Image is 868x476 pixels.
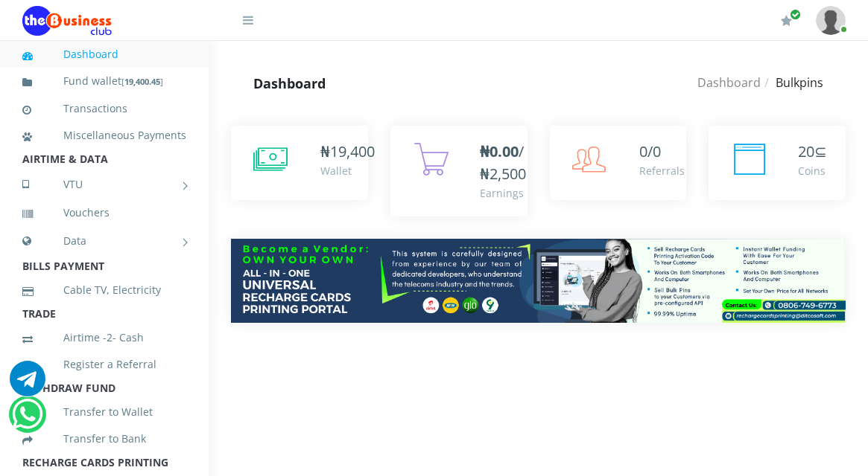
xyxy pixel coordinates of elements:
[253,74,326,92] strong: Dashboard
[816,6,846,35] img: User
[22,166,186,203] a: VTU
[22,321,186,355] a: Airtime -2- Cash
[480,141,519,161] b: ₦0.00
[22,422,186,456] a: Transfer to Bank
[330,141,375,161] span: 19,400
[22,118,186,152] a: Miscellaneous Payments
[124,76,160,87] b: 19,400.45
[798,141,827,163] div: ⊆
[798,163,827,178] div: Coins
[639,163,685,178] div: Referrals
[320,141,375,163] div: ₦
[761,74,823,91] li: Bulkpins
[390,126,528,216] a: ₦0.00/₦2,500 Earnings
[798,141,814,161] span: 20
[22,91,186,126] a: Transactions
[10,372,45,396] a: Chat for support
[22,196,186,230] a: Vouchers
[22,222,186,260] a: Data
[231,239,846,323] img: multitenant_rcp.png
[22,37,186,71] a: Dashboard
[22,273,186,307] a: Cable TV, Electricity
[781,15,792,27] i: Renew/Upgrade Subscription
[22,395,186,429] a: Transfer to Wallet
[697,74,761,91] a: Dashboard
[320,163,375,178] div: Wallet
[480,185,526,201] div: Earnings
[12,408,42,432] a: Chat for support
[480,141,526,184] span: /₦2,500
[22,347,186,382] a: Register a Referral
[231,126,368,200] a: ₦19,400 Wallet
[639,141,661,161] span: 0/0
[790,9,801,20] span: Renew/Upgrade Subscription
[550,126,687,200] a: 0/0 Referrals
[22,64,186,99] a: Fund wallet[19,400.45]
[22,6,112,36] img: Logo
[121,76,163,87] small: [ ]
